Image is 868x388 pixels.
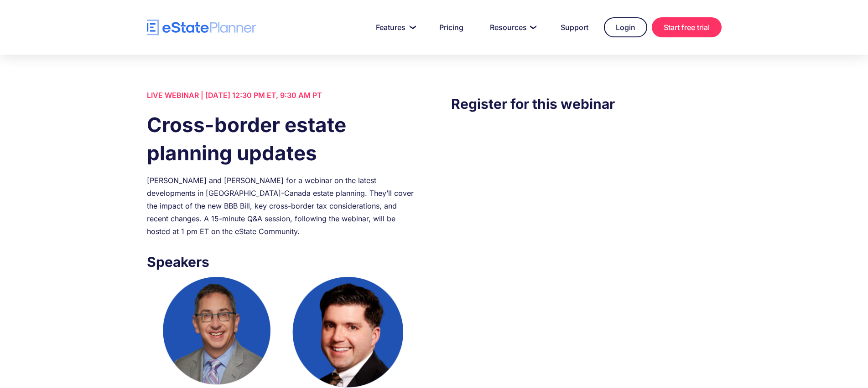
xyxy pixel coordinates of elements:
a: Features [365,18,424,36]
h3: Speakers [147,251,417,272]
h3: Register for this webinar [451,93,721,114]
a: home [147,20,256,36]
a: Pricing [428,18,474,36]
div: LIVE WEBINAR | [DATE] 12:30 PM ET, 9:30 AM PT [147,89,417,102]
div: [PERSON_NAME] and [PERSON_NAME] for a webinar on the latest developments in [GEOGRAPHIC_DATA]-Can... [147,174,417,238]
a: Support [550,18,599,36]
a: Resources [479,18,545,36]
h1: Cross-border estate planning updates [147,111,417,167]
iframe: Form 0 [451,133,721,287]
a: Login [604,17,647,37]
a: Start free trial [652,17,722,37]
